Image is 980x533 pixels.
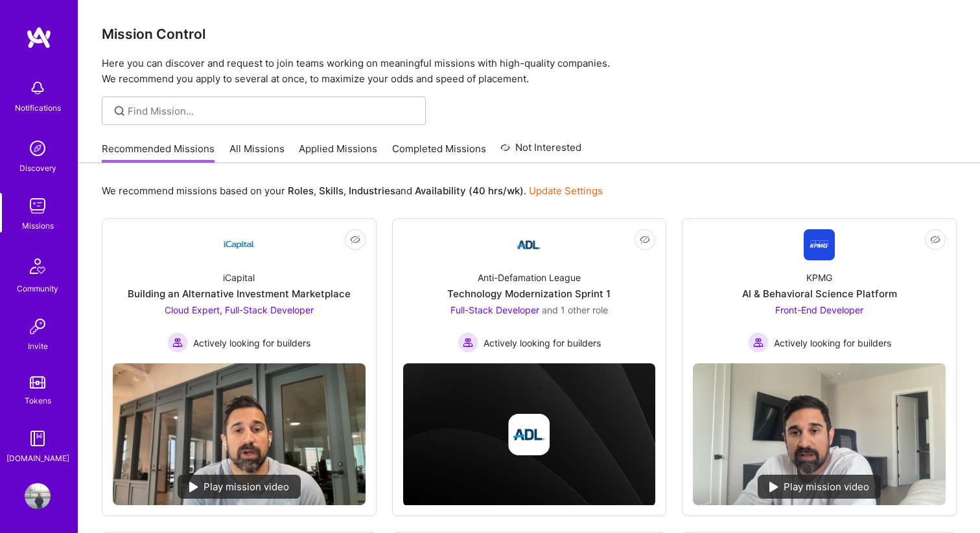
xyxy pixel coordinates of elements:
i: icon EyeClosed [350,234,360,245]
h3: Mission Control [102,26,957,42]
p: We recommend missions based on your , , and . [102,184,603,198]
img: Company Logo [224,229,255,260]
i: icon EyeClosed [930,234,940,245]
div: KPMG [806,271,832,284]
b: Skills [319,185,344,197]
img: cover [403,363,656,506]
img: Company Logo [513,229,544,260]
img: No Mission [113,363,366,505]
span: and 1 other role [542,304,608,315]
img: teamwork [25,193,51,219]
div: Notifications [15,101,61,115]
p: Here you can discover and request to join teams working on meaningful missions with high-quality ... [102,56,957,87]
div: AI & Behavioral Science Platform [742,287,897,301]
a: Completed Missions [392,142,486,163]
div: Community [17,282,58,295]
span: Actively looking for builders [484,336,601,350]
img: play [769,482,778,492]
div: Discovery [19,161,56,175]
span: Cloud Expert, Full-Stack Developer [165,304,314,315]
img: Actively looking for builders [167,332,188,353]
a: Applied Missions [299,142,377,163]
div: Invite [28,339,48,353]
div: Tokens [25,394,51,407]
b: Roles [288,185,314,197]
img: tokens [30,376,45,389]
a: User Avatar [21,483,54,509]
img: No Mission [693,363,946,505]
div: [DOMAIN_NAME] [6,451,69,465]
i: icon SearchGrey [112,104,127,119]
img: guide book [25,425,51,451]
img: Actively looking for builders [458,332,478,353]
a: Not Interested [500,140,581,163]
img: discovery [25,135,51,161]
img: bell [25,75,51,101]
img: logo [26,26,52,49]
div: Building an Alternative Investment Marketplace [128,287,351,301]
div: Missions [22,219,54,232]
div: Play mission video [178,475,301,499]
a: Update Settings [529,185,603,197]
a: Company LogoiCapitalBuilding an Alternative Investment MarketplaceCloud Expert, Full-Stack Develo... [113,229,366,353]
img: Company logo [508,414,550,455]
img: Invite [25,313,51,339]
b: Industries [349,185,395,197]
b: Availability (40 hrs/wk) [415,185,524,197]
div: Anti-Defamation League [478,271,581,284]
img: play [189,482,198,492]
img: Community [22,251,53,282]
div: iCapital [223,271,255,284]
span: Full-Stack Developer [450,304,539,315]
a: Recommended Missions [102,142,215,163]
a: All Missions [229,142,285,163]
input: Find Mission... [128,104,416,118]
div: Play mission video [758,475,881,499]
img: Actively looking for builders [748,332,769,353]
a: Company LogoAnti-Defamation LeagueTechnology Modernization Sprint 1Full-Stack Developer and 1 oth... [403,229,656,353]
span: Actively looking for builders [774,336,891,350]
img: User Avatar [25,483,51,509]
span: Actively looking for builders [193,336,310,350]
img: Company Logo [804,229,835,260]
a: Company LogoKPMGAI & Behavioral Science PlatformFront-End Developer Actively looking for builders... [693,229,946,353]
span: Front-End Developer [775,304,863,315]
i: icon EyeClosed [640,234,650,245]
div: Technology Modernization Sprint 1 [447,287,611,301]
